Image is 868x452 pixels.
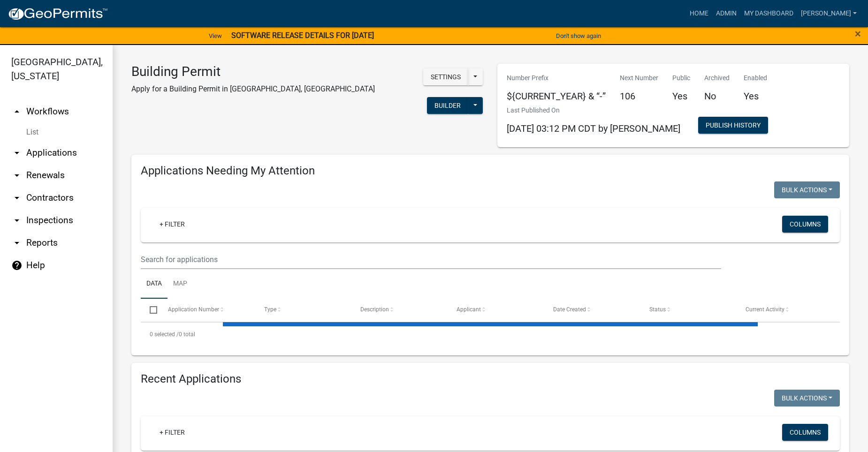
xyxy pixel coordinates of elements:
[152,424,192,441] a: + Filter
[141,323,840,346] div: 0 total
[698,117,768,134] button: Publish History
[11,106,23,117] i: arrow_drop_up
[231,31,374,40] strong: SOFTWARE RELEASE DETAILS FOR [DATE]
[427,97,468,114] button: Builder
[620,73,658,83] p: Next Number
[131,64,375,80] h3: Building Permit
[544,299,640,321] datatable-header-cell: Date Created
[698,122,768,129] wm-modal-confirm: Workflow Publish History
[141,164,840,178] h4: Applications Needing My Attention
[712,5,740,23] a: Admin
[774,390,840,407] button: Bulk Actions
[640,299,737,321] datatable-header-cell: Status
[11,147,23,158] i: arrow_drop_down
[704,90,730,102] h5: No
[141,269,168,299] a: Data
[746,306,784,313] span: Current Activity
[423,68,468,85] button: Settings
[152,216,192,233] a: + Filter
[159,299,255,321] datatable-header-cell: Application Number
[11,170,23,181] i: arrow_drop_down
[686,5,712,23] a: Home
[855,28,861,39] button: Close
[553,306,586,313] span: Date Created
[448,299,544,321] datatable-header-cell: Applicant
[507,90,606,102] h5: ${CURRENT_YEAR} & “-”
[141,250,721,269] input: Search for applications
[620,90,658,102] h5: 106
[740,5,797,23] a: My Dashboard
[744,90,767,102] h5: Yes
[672,90,690,102] h5: Yes
[672,73,690,83] p: Public
[774,181,840,198] button: Bulk Actions
[552,28,605,44] button: Don't show again
[649,306,666,313] span: Status
[11,237,23,249] i: arrow_drop_down
[782,424,828,441] button: Columns
[704,73,730,83] p: Archived
[507,73,606,83] p: Number Prefix
[351,299,448,321] datatable-header-cell: Description
[11,260,23,271] i: help
[168,269,193,299] a: Map
[507,123,680,134] span: [DATE] 03:12 PM CDT by [PERSON_NAME]
[168,306,219,313] span: Application Number
[797,5,860,23] a: [PERSON_NAME]
[11,192,23,203] i: arrow_drop_down
[744,73,767,83] p: Enabled
[150,331,179,338] span: 0 selected /
[782,216,828,233] button: Columns
[457,306,481,313] span: Applicant
[264,306,276,313] span: Type
[205,28,226,44] a: View
[141,299,159,321] datatable-header-cell: Select
[141,372,840,386] h4: Recent Applications
[131,83,375,95] p: Apply for a Building Permit in [GEOGRAPHIC_DATA], [GEOGRAPHIC_DATA]
[11,215,23,226] i: arrow_drop_down
[507,105,680,115] p: Last Published On
[255,299,351,321] datatable-header-cell: Type
[737,299,833,321] datatable-header-cell: Current Activity
[855,27,861,40] span: ×
[360,306,389,313] span: Description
